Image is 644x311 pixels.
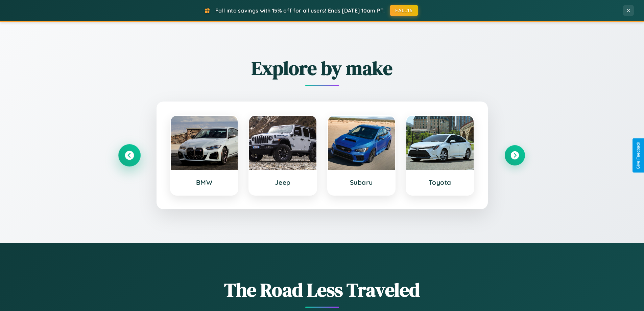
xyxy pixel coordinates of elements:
[256,178,310,186] h3: Jeep
[413,178,467,186] h3: Toyota
[215,7,385,14] span: Fall into savings with 15% off for all users! Ends [DATE] 10am PT.
[119,55,525,81] h2: Explore by make
[119,277,525,303] h1: The Road Less Traveled
[335,178,388,186] h3: Subaru
[177,178,231,186] h3: BMW
[636,142,641,169] div: Give Feedback
[390,5,418,16] button: FALL15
